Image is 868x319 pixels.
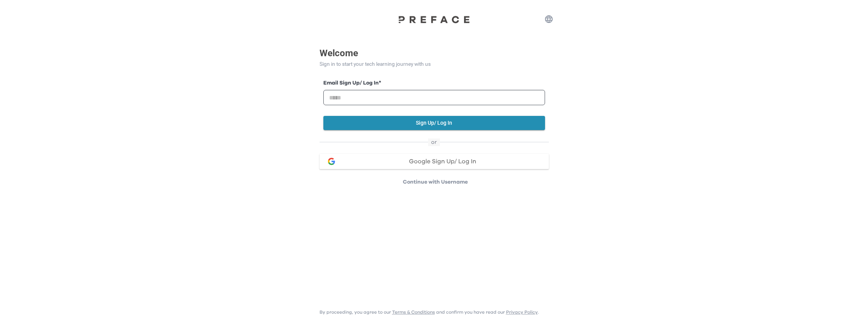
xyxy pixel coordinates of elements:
[320,309,539,315] p: By proceeding, you agree to our and confirm you have read our .
[396,15,472,23] img: Preface Logo
[323,116,545,130] button: Sign Up/ Log In
[392,310,435,314] a: Terms & Conditions
[320,46,549,60] p: Welcome
[320,60,549,68] p: Sign in to start your tech learning journey with us
[322,178,549,186] p: Continue with Username
[323,79,545,87] label: Email Sign Up/ Log In *
[409,158,476,164] span: Google Sign Up/ Log In
[428,138,440,146] span: or
[327,157,336,166] img: google login
[506,310,538,314] a: Privacy Policy
[320,154,549,169] button: google loginGoogle Sign Up/ Log In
